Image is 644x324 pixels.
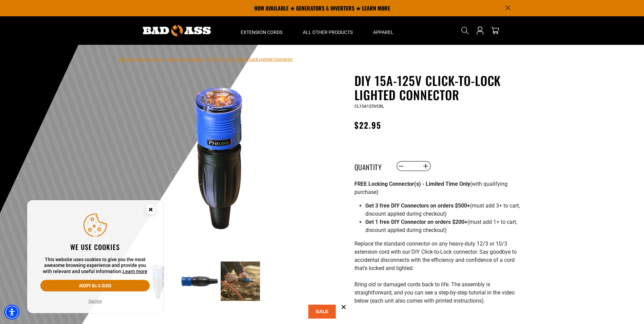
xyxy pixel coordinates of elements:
nav: breadcrumbs [118,55,293,63]
span: › [166,57,167,62]
summary: Extension Cords [231,16,293,45]
strong: Get 1 free DIY Connector on orders $200+ [365,219,467,225]
span: › [206,57,207,62]
button: Decline [87,298,104,305]
div: Accessibility Menu [4,305,19,320]
a: Bad Ass Extension Cords [118,57,164,62]
span: CL15A125VCBL [354,104,384,109]
p: Replace the standard connector on any heavy-duty 12/3 or 10/3 extension cord with our DIY Click-t... [354,240,521,313]
p: This website uses cookies to give you the most awesome browsing experience and provide you with r... [40,257,150,275]
button: Accept all & close [40,280,150,291]
span: $22.95 [354,119,381,131]
span: (with qualifying purchase) [354,181,508,195]
strong: Get 3 free DIY Connectors on orders $500+ [365,202,470,209]
label: Quantity [354,162,388,170]
img: Bad Ass Extension Cords [143,25,211,36]
a: cart [490,26,500,35]
summary: Apparel [363,16,404,45]
a: This website uses cookies to give you the most awesome browsing experience and provide you with r... [123,269,147,274]
summary: All Other Products [293,16,363,45]
span: Extension Cords [241,29,282,35]
strong: FREE Locking Connector(s) - Limited Time Only [354,181,470,187]
span: Apparel [373,29,393,35]
span: All Other Products [303,29,353,35]
h2: We use cookies [40,242,150,251]
button: Close this option [139,200,163,221]
a: Open this option [475,16,485,45]
span: (must add 1+ to cart, discount applied during checkout) [365,219,517,233]
aside: Cookie Consent [27,200,163,313]
span: (must add 3+ to cart, discount applied during checkout) [365,202,520,217]
span: DIY 15A-125V Click-to-Lock Lighted Connector [208,57,293,62]
a: Return to Collection [168,57,204,62]
summary: Search [460,25,471,36]
h1: DIY 15A-125V Click-to-Lock Lighted Connector [354,73,521,102]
